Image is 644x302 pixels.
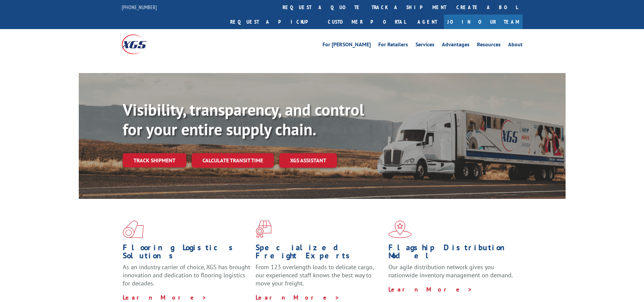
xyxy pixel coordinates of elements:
a: Learn More > [256,294,340,301]
a: Request a pickup [225,15,323,29]
span: As an industry carrier of choice, XGS has brought innovation and dedication to flooring logistics... [123,263,250,287]
a: About [508,42,523,49]
a: Resources [477,42,501,49]
img: xgs-icon-flagship-distribution-model-red [388,220,412,238]
img: xgs-icon-total-supply-chain-intelligence-red [123,220,144,238]
span: Our agile distribution network gives you nationwide inventory management on demand. [388,263,513,279]
h1: Specialized Freight Experts [256,243,383,263]
a: Calculate transit time [192,153,274,168]
a: Learn More > [388,285,473,293]
a: Track shipment [123,153,186,167]
a: Advantages [442,42,470,49]
a: Join Our Team [444,15,523,29]
a: For [PERSON_NAME] [323,42,371,49]
a: Customer Portal [323,15,411,29]
a: Services [415,42,434,49]
a: For Retailers [378,42,408,49]
h1: Flooring Logistics Solutions [123,243,251,263]
b: Visibility, transparency, and control for your entire supply chain. [123,99,364,140]
img: xgs-icon-focused-on-flooring-red [256,220,271,238]
a: [PHONE_NUMBER] [122,4,157,10]
a: XGS ASSISTANT [279,153,337,168]
a: Agent [411,15,444,29]
h1: Flagship Distribution Model [388,243,516,263]
p: From 123 overlength loads to delicate cargo, our experienced staff knows the best way to move you... [256,263,383,293]
a: Learn More > [123,294,207,301]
